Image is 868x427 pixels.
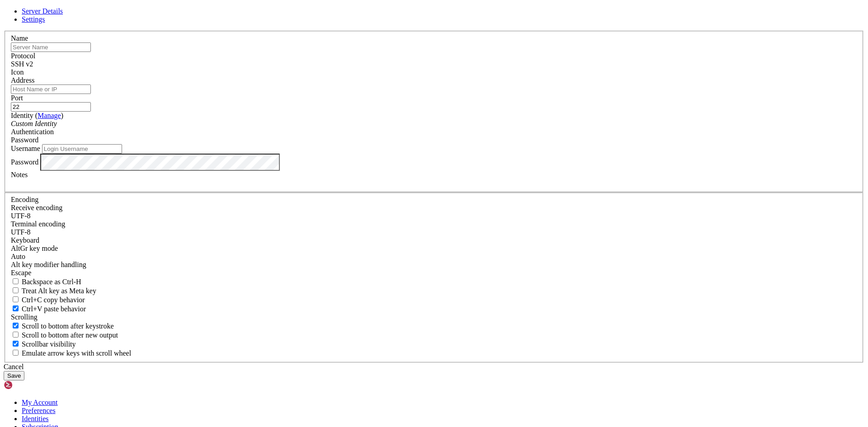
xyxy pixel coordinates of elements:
[11,196,38,203] label: Encoding
[11,76,34,84] label: Address
[11,60,857,68] div: SSH v2
[11,278,81,286] label: If true, the backspace should send BS ('\x08', aka ^H). Otherwise the backspace key should send '...
[11,128,54,136] label: Authentication
[11,296,85,304] label: Ctrl-C copies if true, send ^C to host if false. Ctrl-Shift-C sends ^C to host if true, copies if...
[11,331,118,339] label: Scroll to bottom after new output.
[13,278,19,284] input: Backspace as Ctrl-H
[13,296,19,302] input: Ctrl+C copy behavior
[11,244,58,252] label: Set the expected encoding for data received from the host. If the encodings do not match, visual ...
[11,204,62,211] label: Set the expected encoding for data received from the host. If the encodings do not match, visual ...
[11,52,35,60] label: Protocol
[22,331,118,339] span: Scroll to bottom after new output
[11,236,39,244] label: Keyboard
[11,220,65,228] label: The default terminal encoding. ISO-2022 enables character map translations (like graphics maps). ...
[22,305,86,313] span: Ctrl+V paste behavior
[13,287,19,293] input: Treat Alt key as Meta key
[22,7,63,15] a: Server Details
[11,305,86,313] label: Ctrl+V pastes if true, sends ^V to host if false. Ctrl+Shift+V sends ^V to host if true, pastes i...
[13,350,19,356] input: Emulate arrow keys with scroll wheel
[11,136,857,144] div: Password
[22,415,49,422] a: Identities
[11,212,857,220] div: UTF-8
[11,94,23,102] label: Port
[11,136,38,144] span: Password
[11,349,131,357] label: When using the alternative screen buffer, and DECCKM (Application Cursor Keys) is active, mouse w...
[22,340,76,348] span: Scrollbar visibility
[11,102,91,112] input: Port Number
[4,380,56,389] img: Shellngn
[13,341,19,347] input: Scrollbar visibility
[13,332,19,338] input: Scroll to bottom after new output
[42,144,122,154] input: Login Username
[11,287,96,295] label: Whether the Alt key acts as a Meta key or as a distinct Alt key.
[11,120,857,128] div: Custom Identity
[35,112,63,119] span: ( )
[22,349,131,357] span: Emulate arrow keys with scroll wheel
[22,399,58,406] a: My Account
[11,253,25,260] span: Auto
[11,313,38,321] label: Scrolling
[11,340,76,348] label: The vertical scrollbar mode.
[11,158,38,165] label: Password
[11,228,857,236] div: UTF-8
[22,15,45,23] a: Settings
[22,407,56,414] a: Preferences
[11,269,31,277] span: Escape
[11,68,24,76] label: Icon
[11,212,31,220] span: UTF-8
[38,112,61,119] a: Manage
[11,84,91,94] input: Host Name or IP
[22,322,114,330] span: Scroll to bottom after keystroke
[22,278,81,286] span: Backspace as Ctrl-H
[4,371,24,380] button: Save
[11,171,28,178] label: Notes
[11,120,57,127] i: Custom Identity
[11,269,857,277] div: Escape
[11,145,40,152] label: Username
[22,287,96,295] span: Treat Alt key as Meta key
[11,34,28,42] label: Name
[11,261,86,268] label: Controls how the Alt key is handled. Escape: Send an ESC prefix. 8-Bit: Add 128 to the typed char...
[13,305,19,311] input: Ctrl+V paste behavior
[11,228,31,236] span: UTF-8
[4,363,864,371] div: Cancel
[11,253,857,261] div: Auto
[11,60,33,68] span: SSH v2
[13,323,19,328] input: Scroll to bottom after keystroke
[22,296,85,304] span: Ctrl+C copy behavior
[11,322,114,330] label: Whether to scroll to the bottom on any keystroke.
[11,42,91,52] input: Server Name
[11,112,63,119] label: Identity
